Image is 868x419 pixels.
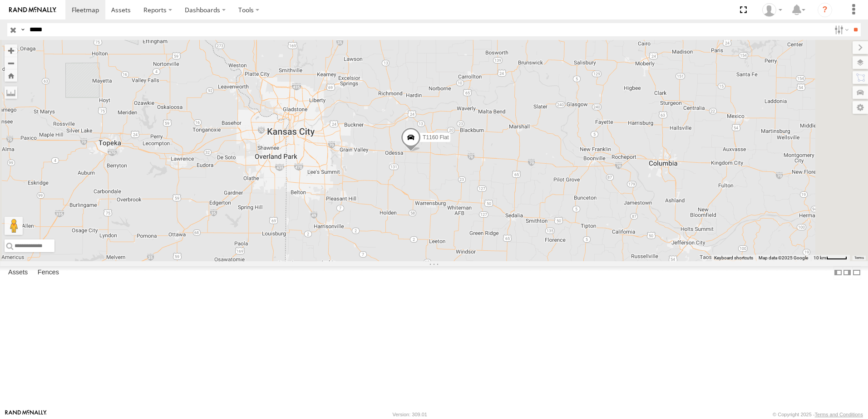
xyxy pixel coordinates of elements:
[831,23,850,36] label: Search Filter Options
[5,410,47,419] a: Visit our Website
[423,134,449,141] span: T1160 Flat
[5,57,17,69] button: Zoom out
[814,255,826,260] span: 10 km
[852,266,861,279] label: Hide Summary Table
[33,266,64,279] label: Fences
[4,266,32,279] label: Assets
[5,217,23,235] button: Drag Pegman onto the map to open Street View
[5,44,17,57] button: Zoom in
[843,266,852,279] label: Dock Summary Table to the Right
[833,266,843,279] label: Dock Summary Table to the Left
[5,86,17,99] label: Measure
[19,23,26,36] label: Search Query
[393,412,427,417] div: Version: 309.01
[854,256,864,260] a: Terms (opens in new tab)
[811,255,850,261] button: Map Scale: 10 km per 42 pixels
[815,412,863,417] a: Terms and Conditions
[9,7,56,13] img: rand-logo.svg
[818,3,832,17] i: ?
[759,255,808,260] span: Map data ©2025 Google
[5,69,17,82] button: Zoom Home
[773,412,863,417] div: © Copyright 2025 -
[714,255,753,261] button: Keyboard shortcuts
[853,101,868,114] label: Map Settings
[759,3,785,17] div: Christi Tarlton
